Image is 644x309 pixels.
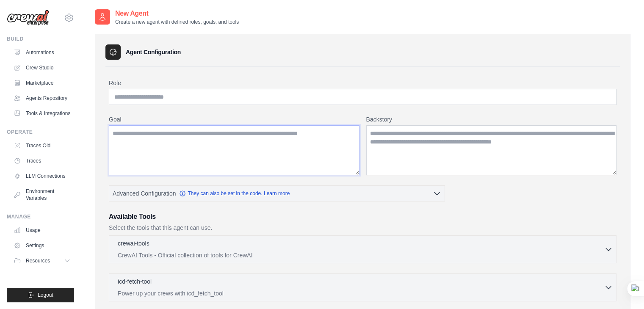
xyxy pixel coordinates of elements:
[10,154,74,168] a: Traces
[109,115,359,124] label: Goal
[7,288,74,302] button: Logout
[113,239,613,259] button: crewai-tools CrewAI Tools - Official collection of tools for CrewAI
[118,289,604,298] p: Power up your crews with icd_fetch_tool
[113,277,613,298] button: icd-fetch-tool Power up your crews with icd_fetch_tool
[10,185,74,205] a: Environment Variables
[10,169,74,183] a: LLM Connections
[10,107,74,120] a: Tools & Integrations
[115,8,239,19] h2: New Agent
[38,292,53,298] span: Logout
[7,36,74,42] div: Build
[118,239,149,248] p: crewai-tools
[10,239,74,252] a: Settings
[113,189,176,198] span: Advanced Configuration
[26,257,50,264] span: Resources
[109,186,445,201] button: Advanced Configuration They can also be set in the code. Learn more
[10,223,74,237] a: Usage
[118,277,152,286] p: icd-fetch-tool
[109,79,616,87] label: Role
[109,212,616,222] h3: Available Tools
[7,10,49,26] img: Logo
[126,48,181,56] h3: Agent Configuration
[366,115,617,124] label: Backstory
[10,46,74,59] a: Automations
[10,139,74,152] a: Traces Old
[10,254,74,268] button: Resources
[7,213,74,220] div: Manage
[7,129,74,135] div: Operate
[179,190,290,197] a: They can also be set in the code. Learn more
[109,223,616,232] p: Select the tools that this agent can use.
[10,61,74,74] a: Crew Studio
[10,76,74,90] a: Marketplace
[115,19,239,25] p: Create a new agent with defined roles, goals, and tools
[118,251,604,259] p: CrewAI Tools - Official collection of tools for CrewAI
[10,91,74,105] a: Agents Repository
